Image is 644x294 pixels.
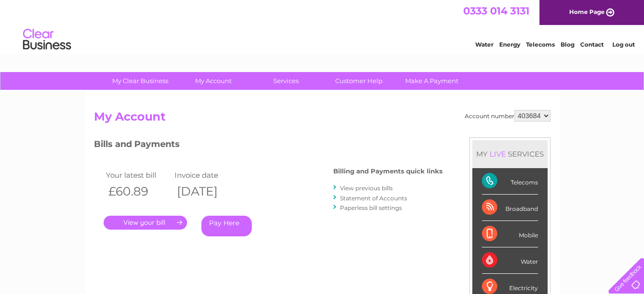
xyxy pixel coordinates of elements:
a: . [104,216,187,230]
td: Your latest bill [104,169,173,182]
a: Customer Help [319,72,398,90]
a: Make A Payment [392,72,471,90]
div: MY SERVICES [472,140,548,168]
th: [DATE] [172,182,241,201]
div: Water [482,247,538,274]
h2: My Account [94,110,550,128]
a: Pay Here [201,216,252,236]
div: Broadband [482,195,538,221]
a: Services [246,72,326,90]
a: Blog [561,41,574,48]
a: 0333 014 3131 [463,5,529,17]
div: Clear Business is a trading name of Verastar Limited (registered in [GEOGRAPHIC_DATA] No. 3667643... [96,5,549,47]
a: Paperless bill settings [340,204,402,211]
a: Energy [499,41,520,48]
a: Water [475,41,493,48]
a: My Account [174,72,253,90]
a: Telecoms [526,41,555,48]
img: logo.png [23,25,71,54]
th: £60.89 [104,182,173,201]
div: Mobile [482,221,538,247]
div: Telecoms [482,168,538,195]
a: Log out [612,41,635,48]
h3: Bills and Payments [94,137,443,154]
a: View previous bills [340,184,393,192]
a: Contact [580,41,604,48]
td: Invoice date [172,169,241,182]
h4: Billing and Payments quick links [333,168,443,175]
div: LIVE [488,149,508,159]
a: My Clear Business [101,72,180,90]
a: Statement of Accounts [340,195,407,202]
div: Account number [465,110,550,122]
